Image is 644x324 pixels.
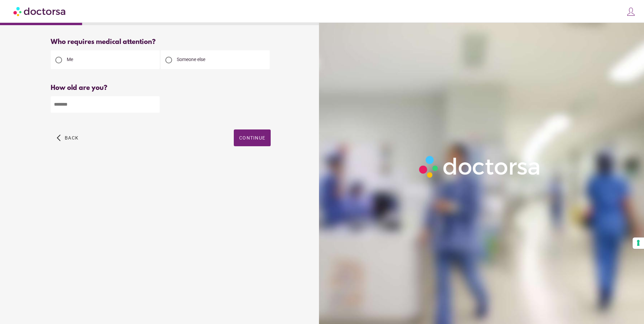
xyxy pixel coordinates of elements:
[51,38,271,46] div: Who requires medical attention?
[416,152,544,181] img: Logo-Doctorsa-trans-White-partial-flat.png
[65,135,78,141] span: Back
[626,7,636,16] img: icons8-customer-100.png
[67,57,73,62] span: Me
[177,57,205,62] span: Someone else
[13,4,66,19] img: Doctorsa.com
[234,129,271,146] button: Continue
[239,135,265,141] span: Continue
[633,237,644,249] button: Your consent preferences for tracking technologies
[54,129,81,146] button: arrow_back_ios Back
[51,84,271,92] div: How old are you?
